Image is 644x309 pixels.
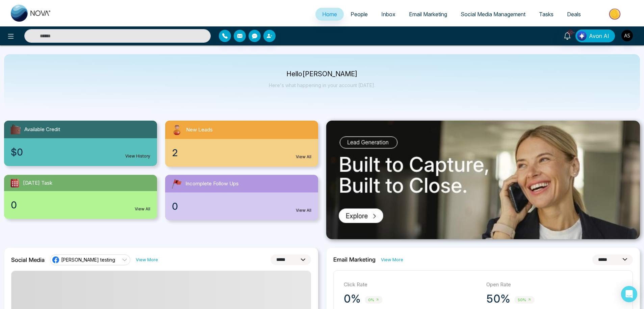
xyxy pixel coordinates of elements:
[171,178,183,190] img: followUps.svg
[23,179,52,187] span: [DATE] Task
[559,29,575,41] a: 10+
[24,126,60,133] span: Available Credit
[365,296,383,304] span: 0%
[11,5,51,22] img: Nova CRM Logo
[344,281,480,289] p: Click Rate
[135,206,150,212] a: View All
[409,11,447,18] span: Email Marketing
[454,8,532,21] a: Social Media Management
[486,292,510,306] p: 50%
[296,154,311,160] a: View All
[560,8,588,21] a: Deals
[125,153,150,159] a: View History
[296,207,311,213] a: View All
[161,121,322,167] a: New Leads2View All
[575,29,615,42] button: Avon AI
[461,11,525,18] span: Social Media Management
[402,8,454,21] a: Email Marketing
[11,256,45,263] h2: Social Media
[381,256,403,263] a: View More
[514,296,535,304] span: 50%
[9,178,20,188] img: todayTask.svg
[621,286,637,302] div: Open Intercom Messenger
[172,199,178,213] span: 0
[11,145,23,159] span: $0
[621,30,633,41] img: User Avatar
[532,8,560,21] a: Tasks
[577,31,587,41] img: Lead Flow
[269,71,375,77] p: Hello [PERSON_NAME]
[539,11,553,18] span: Tasks
[591,6,640,22] img: Market-place.gif
[567,11,581,18] span: Deals
[315,8,344,21] a: Home
[171,123,183,136] img: newLeads.svg
[269,82,375,88] p: Here's what happening in your account [DATE].
[486,281,622,289] p: Open Rate
[351,11,368,18] span: People
[186,126,213,134] span: New Leads
[322,11,337,18] span: Home
[567,29,573,36] span: 10+
[61,256,115,263] span: [PERSON_NAME] testing
[344,292,361,306] p: 0%
[11,198,17,212] span: 0
[326,121,640,239] img: .
[161,175,322,220] a: Incomplete Follow Ups0View All
[185,180,239,188] span: Incomplete Follow Ups
[375,8,402,21] a: Inbox
[333,256,376,263] h2: Email Marketing
[172,146,178,160] span: 2
[344,8,375,21] a: People
[381,11,395,18] span: Inbox
[136,256,158,263] a: View More
[9,123,22,136] img: availableCredit.svg
[589,32,609,40] span: Avon AI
